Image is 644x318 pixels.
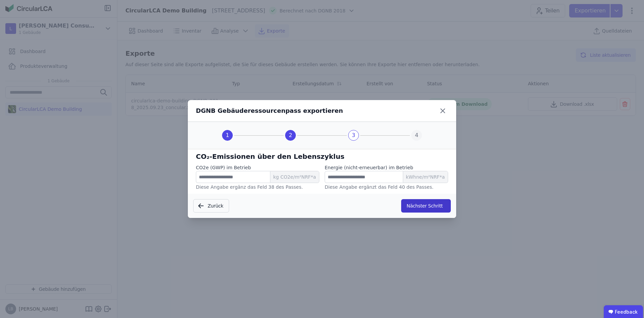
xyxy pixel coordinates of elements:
[411,130,422,141] div: 4
[285,130,296,141] div: 2
[348,130,359,141] div: 3
[196,106,343,116] div: DGNB Gebäuderessourcenpass exportieren
[401,199,451,213] button: Nächster Schritt
[196,164,251,171] label: CO2e (GWP) im Betrieb
[193,199,229,213] button: Zurück
[196,184,303,190] label: Diese Angabe ergänz das Feld 38 des Passes.
[325,184,433,190] label: Diese Angabe ergänzt das Feld 40 des Passes.
[325,164,413,171] label: Energie (nicht-erneuerbar) im Betrieb
[222,130,233,141] div: 1
[196,151,448,162] h6: CO₂-Emissionen über den Lebenszyklus
[403,171,448,183] span: kWhne/m²NRF*a
[270,171,319,183] span: kg CO2e/m²NRF*a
